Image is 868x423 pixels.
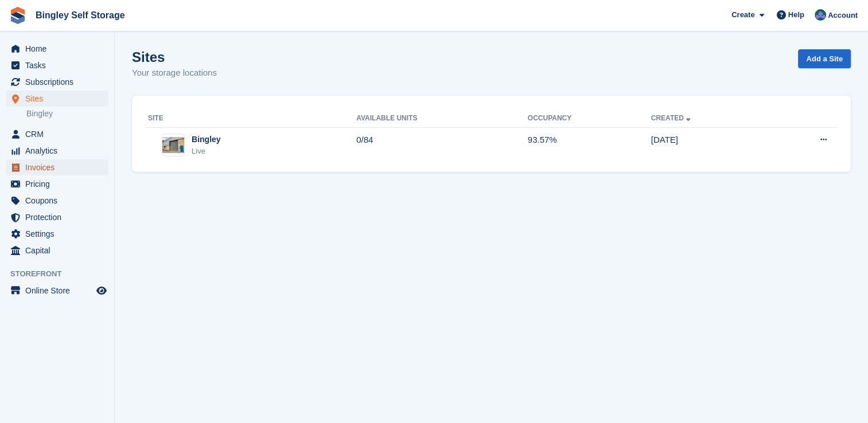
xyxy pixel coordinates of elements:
p: Your storage locations [132,66,217,80]
a: menu [6,41,108,57]
a: menu [6,159,108,175]
img: Image of Bingley site [162,137,184,154]
a: Created [651,114,693,122]
a: Add a Site [798,49,851,68]
span: Sites [25,91,94,107]
a: menu [6,209,108,225]
div: Bingley [192,134,221,146]
img: Andy Sowerby [815,9,826,21]
span: Subscriptions [25,74,94,90]
span: Online Store [25,283,94,299]
div: Live [192,146,221,157]
td: 93.57% [528,127,651,163]
span: Account [828,10,858,21]
a: Preview store [95,284,108,297]
h1: Sites [132,49,217,65]
td: [DATE] [651,127,769,163]
a: menu [6,91,108,107]
span: Capital [25,242,94,258]
span: CRM [25,126,94,142]
a: Bingley [26,108,108,119]
span: Create [731,9,754,21]
th: Site [146,109,356,128]
span: Coupons [25,193,94,209]
th: Available Units [356,109,528,128]
a: menu [6,57,108,73]
a: menu [6,242,108,258]
span: Help [788,9,804,21]
span: Analytics [25,143,94,159]
span: Settings [25,226,94,242]
span: Home [25,41,94,57]
span: Protection [25,209,94,225]
a: menu [6,283,108,299]
a: menu [6,126,108,142]
td: 0/84 [356,127,528,163]
span: Storefront [10,268,114,280]
span: Pricing [25,176,94,192]
img: stora-icon-8386f47178a22dfd0bd8f6a31ec36ba5ce8667c1dd55bd0f319d3a0aa187defe.svg [9,7,26,24]
span: Tasks [25,57,94,73]
a: menu [6,193,108,209]
a: Bingley Self Storage [31,6,130,25]
a: menu [6,226,108,242]
a: menu [6,74,108,90]
a: menu [6,143,108,159]
th: Occupancy [528,109,651,128]
a: menu [6,176,108,192]
span: Invoices [25,159,94,175]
